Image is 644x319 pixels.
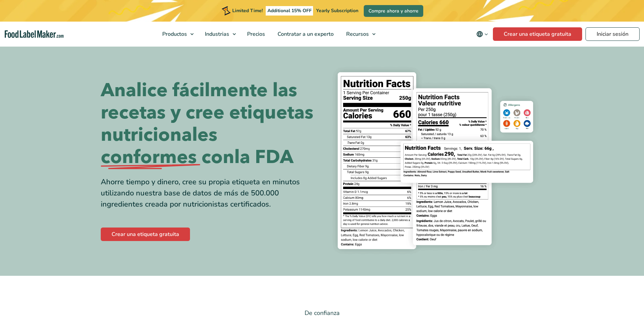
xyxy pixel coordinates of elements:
a: Food Label Maker homepage [5,30,64,38]
a: Productos [156,22,197,47]
span: conformes con [101,146,234,168]
span: Yearly Subscription [316,7,358,14]
span: Recursos [344,30,369,38]
span: Productos [160,30,188,38]
span: Contratar a un experto [276,30,334,38]
h1: Analice fácilmente las recetas y cree etiquetas nutricionales la FDA [101,79,317,168]
p: De confianza [101,308,544,318]
a: Compre ahora y ahorre [364,5,423,17]
a: Iniciar sesión [586,27,640,41]
a: Crear una etiqueta gratuita [493,27,582,41]
a: Precios [241,22,270,47]
a: Crear una etiqueta gratuita [101,228,190,241]
a: Industrias [199,22,239,47]
a: Recursos [340,22,379,47]
span: Precios [245,30,266,38]
span: Limited Time! [232,7,263,14]
button: Change language [472,27,493,41]
div: Ahorre tiempo y dinero, cree su propia etiqueta en minutos utilizando nuestra base de datos de má... [101,177,317,210]
span: Additional 15% OFF [266,6,313,16]
a: Contratar a un experto [271,22,338,47]
span: Industrias [203,30,230,38]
